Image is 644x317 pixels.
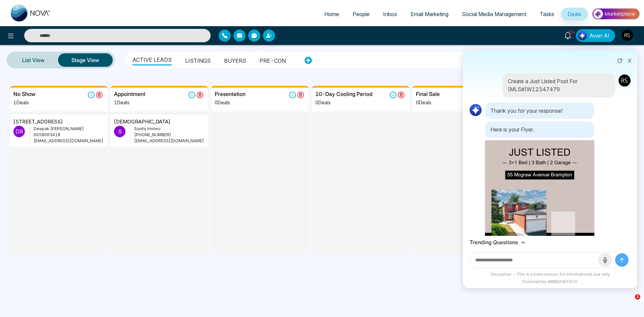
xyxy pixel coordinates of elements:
h5: Final Sale [416,91,440,97]
img: Market-place.gif [591,6,640,21]
h3: Trending Questions [470,239,518,246]
h5: Presentation [215,91,246,97]
p: 9058063418 [34,132,104,138]
span: Social Media Management [462,11,526,17]
p: Thank you for your response! [485,103,594,119]
a: Social Media Management [455,8,533,20]
p: S [114,126,125,137]
p: Sunita Imineo [134,126,205,132]
div: Powered by MMNOVATECH [466,279,634,285]
span: 10+ [568,29,574,35]
img: User Avatar [622,30,633,41]
p: 0 Deals [215,99,246,106]
p: [EMAIL_ADDRESS][DOMAIN_NAME] [134,138,205,144]
img: Nova CRM Logo [11,5,51,21]
p: 1 Deals [114,99,145,106]
img: AI Logo [469,103,482,117]
span: Deals [568,11,581,17]
p: Here is your Flyer. [485,121,594,138]
button: Stage View [58,53,113,67]
a: 10+ [560,29,576,41]
li: ACTIVE LEADS [132,53,172,65]
li: PRE-CON [260,54,286,65]
iframe: Intercom live chat [621,294,637,310]
p: Create a Just Listed Post For (MLS#)W12347479 [508,77,610,93]
p: 1 Deals [13,99,36,106]
li: BUYERS [224,54,246,65]
a: Inbox [376,8,404,20]
p: D R [13,126,25,137]
span: Email Marketing [411,11,448,17]
button: Avon AI [576,29,615,42]
a: List View [9,52,58,68]
p: [EMAIL_ADDRESS][DOMAIN_NAME] [34,138,104,144]
li: LISTINGS [185,54,211,65]
p: [STREET_ADDRESS] [13,118,63,126]
span: Inbox [383,11,397,17]
a: Tasks [533,8,561,20]
img: User Avatar [618,74,631,87]
span: Home [324,11,339,17]
img: Lead Flow [578,31,587,40]
h5: Appointment [114,91,145,97]
a: Home [318,8,346,20]
span: People [353,11,370,17]
h5: 10-Day Cooling Period [315,91,372,97]
span: Avon AI [589,32,609,40]
a: Deals [561,8,588,20]
span: 1 [635,294,640,300]
a: Email Marketing [404,8,455,20]
span: Tasks [540,11,554,17]
h5: No Show [13,91,36,97]
a: People [346,8,376,20]
div: Disclaimer - This is a beta version for informational use only [466,271,634,277]
p: 0 Deals [416,99,440,106]
p: [PHONE_NUMBER] [134,132,205,138]
p: 0 Deals [315,99,372,106]
p: Deepak [PERSON_NAME] [34,126,104,132]
p: [DEMOGRAPHIC_DATA] [114,118,170,126]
